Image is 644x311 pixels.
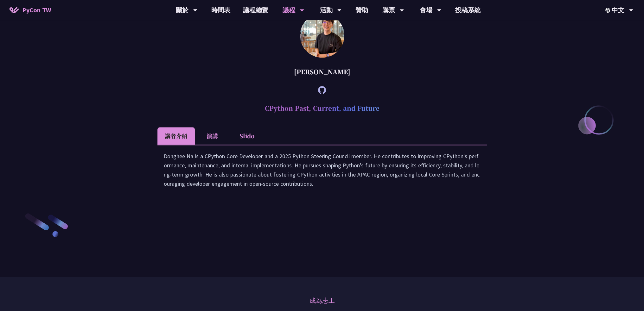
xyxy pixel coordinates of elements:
[157,99,487,118] h2: CPython Past, Current, and Future
[10,7,19,13] img: Home icon of PyCon TW 2025
[157,62,487,81] div: [PERSON_NAME]
[605,8,612,13] img: Locale Icon
[300,13,344,58] img: Donghee Na
[164,152,481,195] div: Donghee Na is a CPython Core Developer and a 2025 Python Steering Council member. He contributes ...
[309,296,335,305] a: 成為志工
[157,127,195,145] li: 講者介紹
[230,127,265,145] li: Slido
[195,127,230,145] li: 演講
[3,2,57,18] a: PyCon TW
[22,5,51,15] span: PyCon TW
